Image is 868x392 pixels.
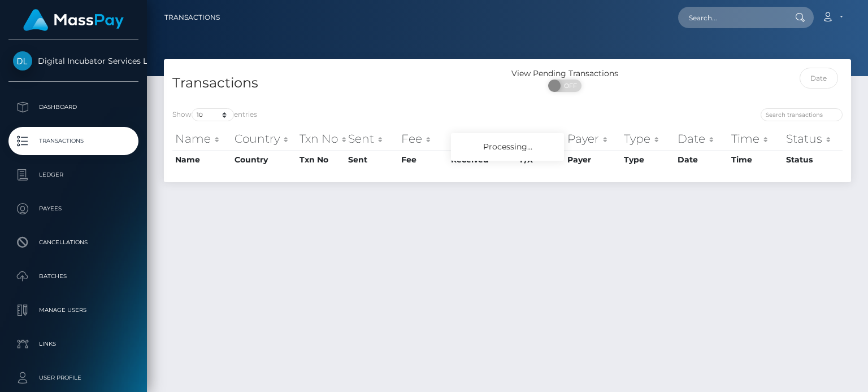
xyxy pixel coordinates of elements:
th: Payer [565,151,621,169]
th: Sent [345,127,398,150]
th: Status [783,127,843,150]
a: Transactions [164,6,220,29]
p: User Profile [13,369,134,386]
th: Name [172,151,232,169]
th: Type [621,127,674,150]
a: Batches [8,262,138,290]
th: Txn No [297,127,345,150]
span: OFF [554,80,583,92]
th: Date [675,127,729,150]
p: Ledger [13,166,134,183]
a: Payees [8,195,138,223]
th: Time [728,151,783,169]
div: Processing... [451,133,564,161]
a: Links [8,330,138,358]
th: Name [172,127,232,150]
th: Fee [398,127,448,150]
th: Sent [345,151,398,169]
th: Txn No [297,151,345,169]
th: Fee [398,151,448,169]
img: MassPay Logo [23,9,124,31]
th: Country [232,127,297,150]
p: Cancellations [13,234,134,251]
a: Ledger [8,161,138,189]
img: Digital Incubator Services Limited [13,51,32,71]
p: Transactions [13,133,134,149]
p: Batches [13,268,134,285]
th: F/X [517,127,565,150]
p: Links [13,336,134,353]
th: Country [232,151,297,169]
div: View Pending Transactions [507,68,622,80]
h4: Transactions [172,73,499,93]
th: Status [783,151,843,169]
th: Time [728,127,783,150]
a: Dashboard [8,93,138,121]
th: Payer [565,127,621,150]
input: Search transactions [761,108,843,121]
a: Transactions [8,127,138,155]
th: Type [621,151,674,169]
th: Received [448,151,517,169]
label: Show entries [172,108,257,121]
a: Manage Users [8,296,138,324]
input: Search... [678,7,784,28]
th: Date [675,151,729,169]
th: Received [448,127,517,150]
p: Payees [13,200,134,217]
p: Dashboard [13,99,134,116]
a: Cancellations [8,228,138,257]
p: Manage Users [13,302,134,319]
span: Digital Incubator Services Limited [8,56,138,66]
a: User Profile [8,364,138,392]
input: Date filter [800,68,839,89]
select: Showentries [192,108,234,121]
